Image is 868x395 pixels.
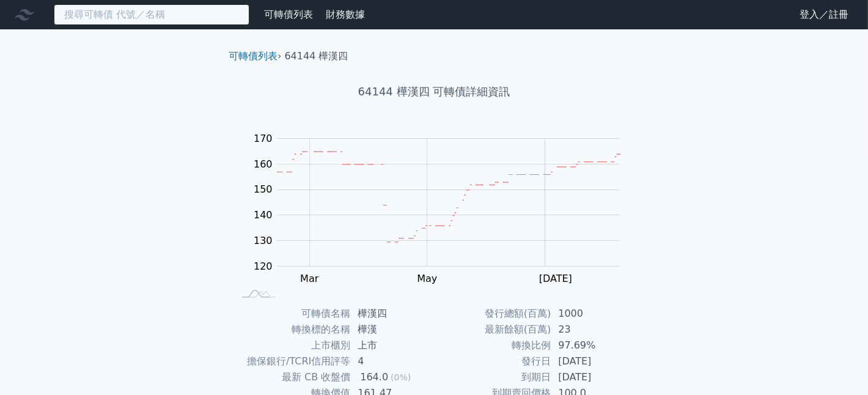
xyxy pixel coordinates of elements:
[254,183,273,195] tspan: 150
[264,9,313,20] a: 可轉債列表
[350,322,434,338] td: 樺漢
[539,273,572,284] tspan: [DATE]
[234,369,350,385] td: 最新 CB 收盤價
[234,322,350,338] td: 轉換標的名稱
[350,353,434,369] td: 4
[358,369,391,385] div: 164.0
[234,353,350,369] td: 擔保銀行/TCRI信用評等
[434,322,551,338] td: 最新餘額(百萬)
[790,5,858,24] a: 登入／註冊
[551,353,634,369] td: [DATE]
[254,235,273,246] tspan: 130
[219,83,649,100] h1: 64144 樺漢四 可轉債詳細資訊
[234,306,350,322] td: 可轉債名稱
[551,369,634,385] td: [DATE]
[248,133,639,284] g: Chart
[234,338,350,353] td: 上市櫃別
[551,322,634,338] td: 23
[254,260,273,272] tspan: 120
[551,338,634,353] td: 97.69%
[434,338,551,353] td: 轉換比例
[229,50,278,62] a: 可轉債列表
[300,273,319,284] tspan: Mar
[350,338,434,353] td: 上市
[54,4,249,25] input: 搜尋可轉債 代號／名稱
[551,306,634,322] td: 1000
[254,133,273,144] tspan: 170
[254,209,273,221] tspan: 140
[350,306,434,322] td: 樺漢四
[434,306,551,322] td: 發行總額(百萬)
[391,372,411,382] span: (0%)
[285,49,348,64] li: 64144 樺漢四
[434,369,551,385] td: 到期日
[229,49,281,64] li: ›
[417,273,437,284] tspan: May
[326,9,365,20] a: 財務數據
[434,353,551,369] td: 發行日
[254,158,273,169] tspan: 160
